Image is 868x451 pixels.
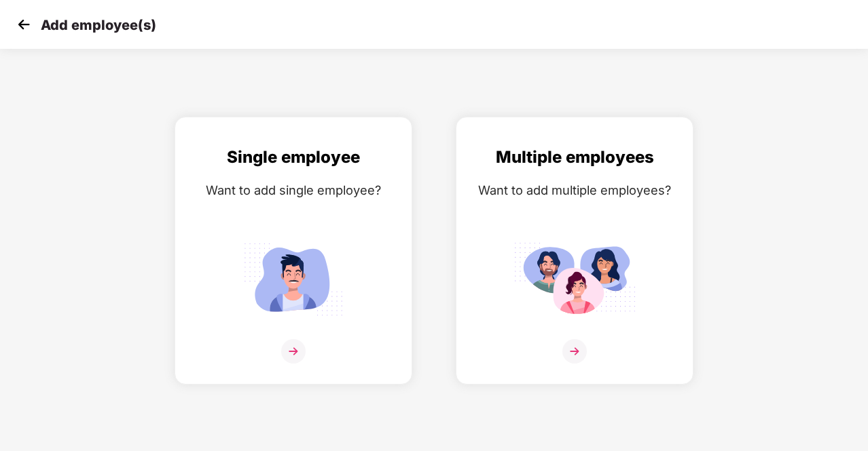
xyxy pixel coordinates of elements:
img: svg+xml;base64,PHN2ZyB4bWxucz0iaHR0cDovL3d3dy53My5vcmcvMjAwMC9zdmciIHdpZHRoPSIzNiIgaGVpZ2h0PSIzNi... [562,339,587,364]
div: Single employee [189,144,398,170]
img: svg+xml;base64,PHN2ZyB4bWxucz0iaHR0cDovL3d3dy53My5vcmcvMjAwMC9zdmciIGlkPSJTaW5nbGVfZW1wbG95ZWUiIH... [232,237,355,321]
div: Want to add multiple employees? [470,180,679,200]
img: svg+xml;base64,PHN2ZyB4bWxucz0iaHR0cDovL3d3dy53My5vcmcvMjAwMC9zdmciIGlkPSJNdWx0aXBsZV9lbXBsb3llZS... [513,237,636,321]
img: svg+xml;base64,PHN2ZyB4bWxucz0iaHR0cDovL3d3dy53My5vcmcvMjAwMC9zdmciIHdpZHRoPSIzMCIgaGVpZ2h0PSIzMC... [14,14,34,35]
div: Multiple employees [470,144,679,170]
div: Want to add single employee? [189,180,398,200]
img: svg+xml;base64,PHN2ZyB4bWxucz0iaHR0cDovL3d3dy53My5vcmcvMjAwMC9zdmciIHdpZHRoPSIzNiIgaGVpZ2h0PSIzNi... [281,339,306,364]
p: Add employee(s) [41,17,156,33]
